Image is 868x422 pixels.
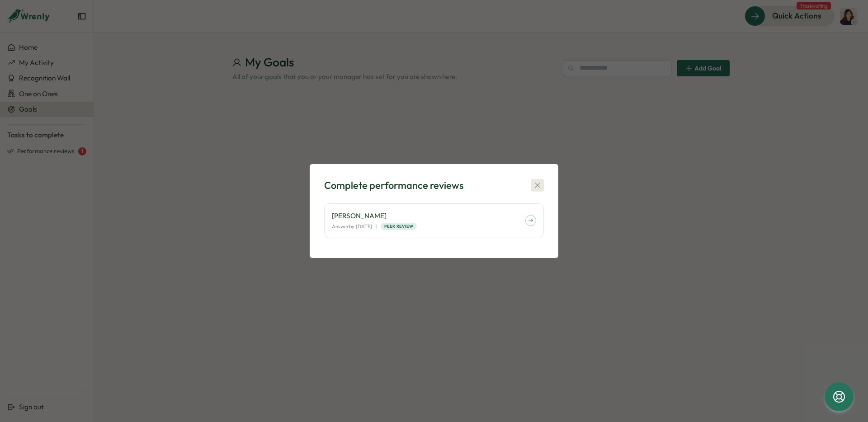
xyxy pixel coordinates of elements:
[324,203,544,238] a: [PERSON_NAME] Answerby:[DATE]|Peer Review
[332,211,525,221] p: [PERSON_NAME]
[384,223,414,230] span: Peer Review
[376,223,377,230] p: |
[332,223,372,230] p: Answer by: [DATE]
[324,178,463,192] div: Complete performance reviews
